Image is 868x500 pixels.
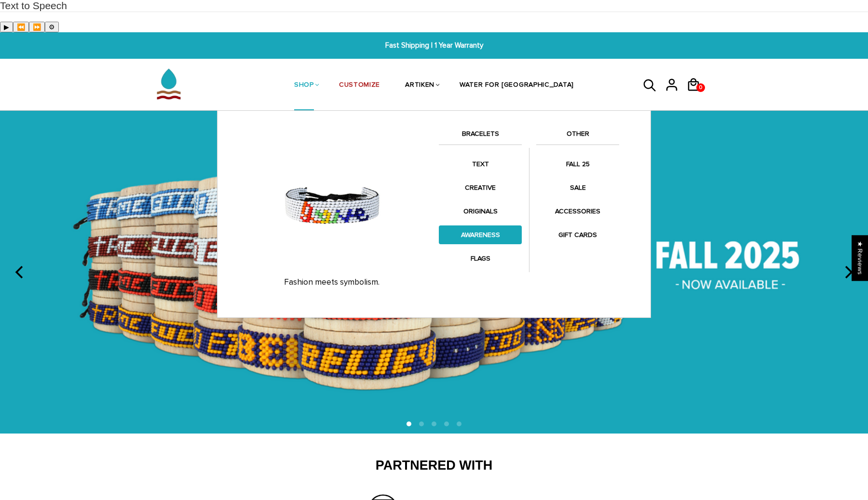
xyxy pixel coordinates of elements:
a: WATER FOR [GEOGRAPHIC_DATA] [460,60,574,111]
a: ACCESSORIES [536,202,619,221]
a: OTHER [536,128,619,145]
a: GIFT CARDS [536,225,619,244]
a: 0 [686,95,708,96]
a: TEXT [439,155,522,173]
button: previous [10,262,31,283]
button: Forward [29,22,45,32]
h2: Partnered With [133,458,735,474]
div: Click to open Judge.me floating reviews tab [852,235,868,281]
a: SALE [536,178,619,197]
a: ORIGINALS [439,202,522,221]
p: Fashion meets symbolism. [234,277,429,287]
a: ARTIKEN [405,60,434,111]
span: Fast Shipping | 1 Year Warranty [266,40,602,51]
a: FALL 25 [536,155,619,173]
a: CREATIVE [439,178,522,197]
button: Settings [45,22,59,32]
a: FLAGS [439,249,522,268]
button: Previous [13,22,29,32]
a: BRACELETS [439,128,522,145]
a: SHOP [294,60,314,111]
a: CUSTOMIZE [339,60,380,111]
a: AWARENESS [439,225,522,244]
button: next [837,262,858,283]
span: 0 [697,81,705,94]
